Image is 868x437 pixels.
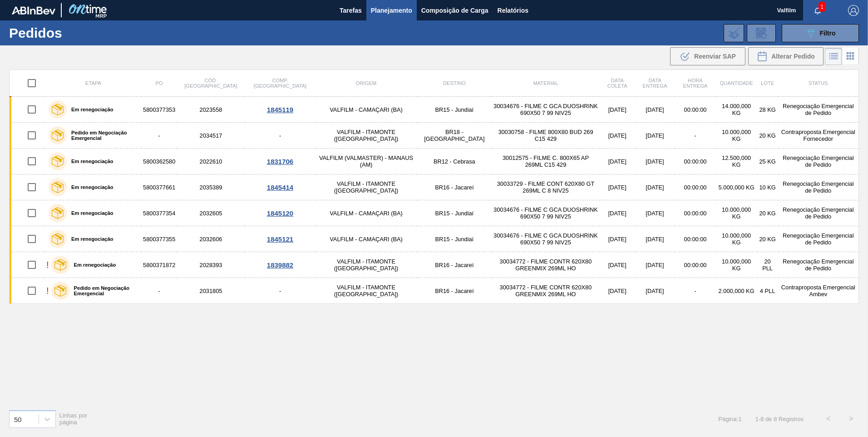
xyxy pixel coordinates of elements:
td: [DATE] [600,200,635,226]
td: 30033729 - FILME CONT 620X80 GT 269ML C 8 NIV25 [492,174,600,200]
div: ! [46,260,49,270]
td: 20 KG [757,123,778,149]
td: 00:00:00 [675,149,715,174]
span: Linhas por página [59,412,88,426]
td: Renegociação Emergencial de Pedido [778,97,859,123]
td: 2032606 [177,226,245,252]
td: BR15 - Jundiaí [417,97,492,123]
td: BR18 - [GEOGRAPHIC_DATA] [417,123,492,149]
td: 5.000,000 KG [716,174,757,200]
span: Data coleta [607,78,627,89]
div: 1845119 [247,106,314,114]
td: 20 KG [757,200,778,226]
span: Cód. [GEOGRAPHIC_DATA] [184,78,237,89]
a: Em renegociação58003773552032606VALFILM - CAMAÇARI (BA)BR15 - Jundiaí30034676 - FILME C GCA DUOSH... [10,226,859,252]
td: 10.000,000 KG [716,226,757,252]
td: 30034676 - FILME C GCA DUOSHRINK 690X50 7 99 NIV25 [492,200,600,226]
td: [DATE] [635,226,675,252]
td: 5800377355 [142,226,177,252]
td: [DATE] [635,123,675,149]
td: [DATE] [635,174,675,200]
span: Composição de Carga [421,5,488,16]
td: [DATE] [600,97,635,123]
td: 5800377661 [142,174,177,200]
button: Filtro [782,24,859,42]
div: Importar Negociações dos Pedidos [724,24,744,42]
td: 10.000,000 KG [716,252,757,278]
button: < [817,407,840,430]
span: Quantidade [720,80,753,86]
td: 2028393 [177,252,245,278]
td: 4 PLL [757,278,778,304]
td: 00:00:00 [675,226,715,252]
td: 5800377354 [142,200,177,226]
td: 00:00:00 [675,174,715,200]
span: Lote [761,80,774,86]
td: 2023558 [177,97,245,123]
div: 50 [14,415,22,423]
img: Logout [848,5,859,16]
td: [DATE] [600,252,635,278]
span: Destino [443,80,466,86]
div: 1831706 [247,158,314,165]
td: VALFILM - CAMAÇARI (BA) [315,200,417,226]
td: 10 KG [757,174,778,200]
td: 2.000,000 KG [716,278,757,304]
td: [DATE] [635,149,675,174]
label: Em renegociação [67,159,113,164]
td: BR15 - Jundiaí [417,200,492,226]
span: 1 [819,2,825,12]
div: ! [46,286,49,296]
a: Em renegociação58003625802022610VALFILM (VALMASTER) - MANAUS (AM)BR12 - Cebrasa30012575 - FILME C... [10,149,859,174]
td: - [245,278,316,304]
label: Em renegociação [67,184,113,190]
td: 2022610 [177,149,245,174]
td: - [142,278,177,304]
td: VALFILM - ITAMONTE ([GEOGRAPHIC_DATA]) [315,174,417,200]
td: Contraproposta Emergencial Fornecedor [778,123,859,149]
td: [DATE] [635,200,675,226]
td: VALFILM - ITAMONTE ([GEOGRAPHIC_DATA]) [315,278,417,304]
td: 20 KG [757,226,778,252]
td: [DATE] [635,97,675,123]
button: Reenviar SAP [670,47,745,65]
td: 20 PLL [757,252,778,278]
a: Em renegociação58003776612035389VALFILM - ITAMONTE ([GEOGRAPHIC_DATA])BR16 - Jacareí30033729 - FI... [10,174,859,200]
td: 14.000,000 KG [716,97,757,123]
span: Status [809,80,828,86]
div: Visão em Lista [825,48,842,65]
td: [DATE] [600,123,635,149]
td: [DATE] [600,226,635,252]
td: VALFILM - ITAMONTE ([GEOGRAPHIC_DATA]) [315,252,417,278]
span: Filtro [820,30,836,37]
td: 00:00:00 [675,252,715,278]
label: Em renegociação [67,107,113,112]
td: Renegociação Emergencial de Pedido [778,252,859,278]
td: 5800362580 [142,149,177,174]
td: 25 KG [757,149,778,174]
td: 00:00:00 [675,97,715,123]
label: Em renegociação [67,236,113,242]
span: Planejamento [371,5,412,16]
img: TNhmsLtSVTkK8tSr43FrP2fwEKptu5GPRR3wAAAABJRU5ErkJggg== [12,6,55,15]
td: BR12 - Cebrasa [417,149,492,174]
td: BR16 - Jacareí [417,252,492,278]
a: !Pedido em Negociação Emergencial-2031805-VALFILM - ITAMONTE ([GEOGRAPHIC_DATA])BR16 - Jacareí300... [10,278,859,304]
td: [DATE] [600,149,635,174]
td: 30012575 - FILME C. 800X65 AP 269ML C15 429 [492,149,600,174]
span: Reenviar SAP [694,53,736,60]
label: Pedido em Negociação Emergencial [69,285,138,296]
div: Visão em Cards [842,48,859,65]
label: Em renegociação [67,210,113,216]
td: BR16 - Jacareí [417,278,492,304]
div: 1845120 [247,209,314,217]
td: 5800371872 [142,252,177,278]
button: Alterar Pedido [748,47,824,65]
td: [DATE] [600,278,635,304]
h1: Pedidos [9,28,145,38]
td: VALFILM - CAMAÇARI (BA) [315,97,417,123]
td: - [245,123,316,149]
td: 30034772 - FILME CONTR 620X80 GREENMIX 269ML HO [492,278,600,304]
td: Renegociação Emergencial de Pedido [778,200,859,226]
td: 10.000,000 KG [716,123,757,149]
